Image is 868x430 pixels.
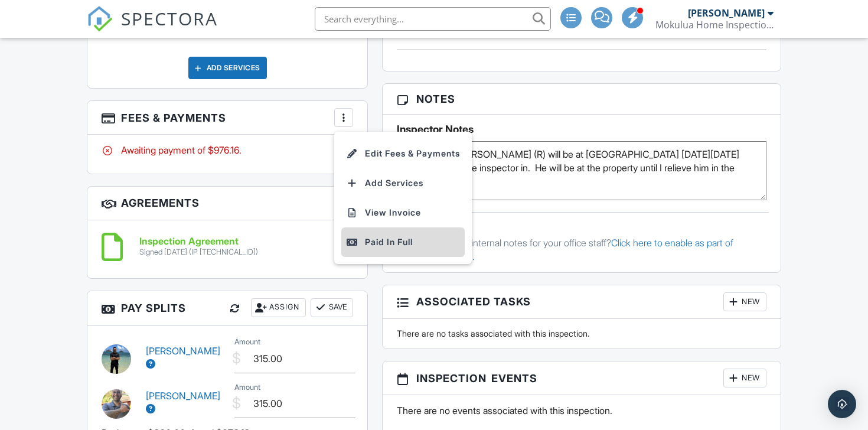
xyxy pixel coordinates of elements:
[723,369,766,387] div: New
[391,236,772,263] p: Want timestamped internal notes for your office staff?
[146,345,220,370] a: [PERSON_NAME]
[87,291,367,326] h3: Pay Splits
[232,348,241,369] div: $
[102,344,131,374] img: img_5637.jpg
[655,19,774,31] div: Mokulua Home Inspections
[102,144,353,157] div: Awaiting payment of $976.16.
[397,141,766,200] textarea: My husband [PERSON_NAME] (R) will be at [GEOGRAPHIC_DATA] [DATE][DATE] 8:00 am to let the inspect...
[87,6,113,32] img: The Best Home Inspection Software - Spectora
[723,292,766,311] div: New
[397,404,766,417] p: There are no events associated with this inspection.
[87,16,218,41] a: SPECTORA
[87,187,367,220] h3: Agreements
[234,382,260,393] label: Amount
[383,84,781,115] h3: Notes
[146,390,220,415] a: [PERSON_NAME]
[102,389,131,419] img: img_4473.jpeg
[232,393,241,413] div: $
[121,6,218,31] span: SPECTORA
[139,236,258,247] h6: Inspection Agreement
[311,298,353,317] button: Save
[416,370,487,386] span: Inspection
[390,328,774,340] div: There are no tasks associated with this inspection.
[416,294,531,310] span: Associated Tasks
[391,224,772,236] div: Office Notes
[139,247,258,257] div: Signed [DATE] (IP [TECHNICAL_ID])
[87,101,367,135] h3: Fees & Payments
[315,7,551,31] input: Search everything...
[828,390,856,418] div: Open Intercom Messenger
[397,123,766,135] h5: Inspector Notes
[139,236,258,257] a: Inspection Agreement Signed [DATE] (IP [TECHNICAL_ID])
[188,57,267,79] div: Add Services
[234,337,260,347] label: Amount
[688,7,765,19] div: [PERSON_NAME]
[491,370,537,386] span: Events
[251,298,306,317] div: Assign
